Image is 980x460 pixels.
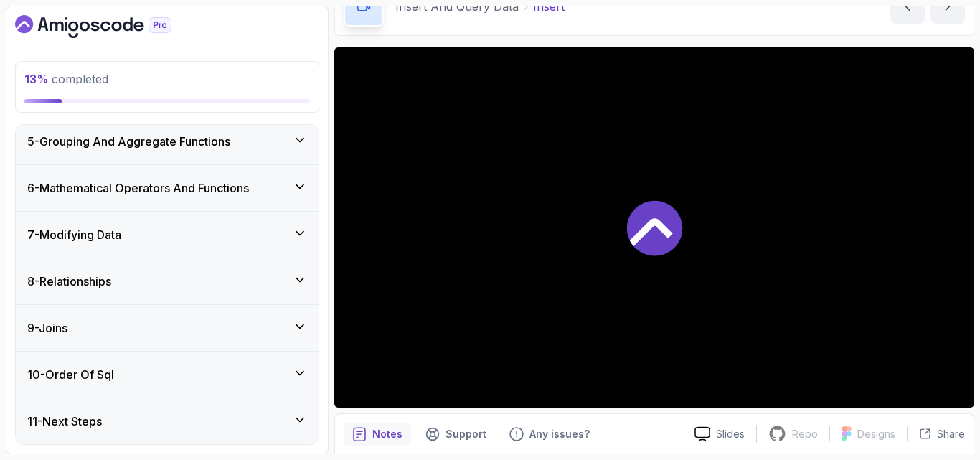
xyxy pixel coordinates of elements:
[529,427,590,441] p: Any issues?
[27,366,114,383] h3: 10 - Order Of Sql
[16,118,319,164] button: 5-Grouping And Aggregate Functions
[716,427,745,441] p: Slides
[27,179,249,197] h3: 6 - Mathematical Operators And Functions
[24,72,49,86] span: 13 %
[15,15,204,38] a: Dashboard
[501,423,598,446] button: Feedback button
[27,226,121,243] h3: 7 - Modifying Data
[27,273,111,290] h3: 8 - Relationships
[683,426,756,441] a: Slides
[16,258,319,304] button: 8-Relationships
[937,427,965,441] p: Share
[792,427,818,441] p: Repo
[344,423,411,446] button: notes button
[16,165,319,211] button: 6-Mathematical Operators And Functions
[16,212,319,258] button: 7-Modifying Data
[16,352,319,398] button: 10-Order Of Sql
[907,427,965,441] button: Share
[24,72,108,86] span: completed
[27,413,102,430] h3: 11 - Next Steps
[16,398,319,444] button: 11-Next Steps
[27,319,67,337] h3: 9 - Joins
[857,427,895,441] p: Designs
[372,427,402,441] p: Notes
[16,305,319,351] button: 9-Joins
[417,423,495,446] button: Support button
[446,427,486,441] p: Support
[27,133,230,150] h3: 5 - Grouping And Aggregate Functions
